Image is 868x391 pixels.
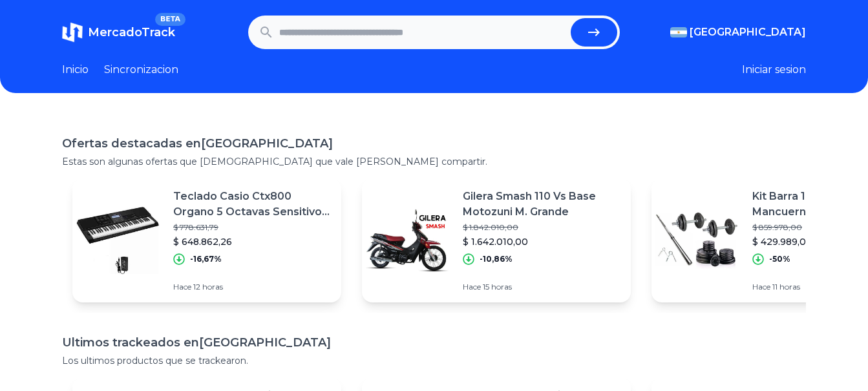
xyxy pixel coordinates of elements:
[463,282,620,292] p: Hace 15 horas
[62,22,83,43] img: MercadoTrack
[62,333,806,352] h1: Ultimos trackeados en [GEOGRAPHIC_DATA]
[62,155,806,168] p: Estas son algunas ofertas que [DEMOGRAPHIC_DATA] que vale [PERSON_NAME] compartir.
[173,282,331,292] p: Hace 12 horas
[155,13,185,26] span: BETA
[62,22,175,43] a: MercadoTrackBETA
[670,25,806,40] button: [GEOGRAPHIC_DATA]
[690,25,806,40] span: [GEOGRAPHIC_DATA]
[670,27,687,37] img: Argentina
[173,222,331,233] p: $ 778.631,79
[769,254,790,264] p: -50%
[173,189,331,220] p: Teclado Casio Ctx800 Organo 5 Octavas Sensitivo + Ritmos
[62,62,89,78] a: Inicio
[362,178,631,302] a: Featured imageGilera Smash 110 Vs Base Motozuni M. Grande$ 1.842.010,00$ 1.642.010,00-10,86%Hace ...
[190,254,222,264] p: -16,67%
[742,62,806,78] button: Iniciar sesion
[480,254,513,264] p: -10,86%
[62,354,806,367] p: Los ultimos productos que se trackearon.
[173,235,331,248] p: $ 648.862,26
[362,195,452,286] img: Featured image
[463,235,620,248] p: $ 1.642.010,00
[88,25,175,39] span: MercadoTrack
[463,222,620,233] p: $ 1.842.010,00
[62,134,806,153] h1: Ofertas destacadas en [GEOGRAPHIC_DATA]
[104,62,178,78] a: Sincronizacion
[72,178,341,302] a: Featured imageTeclado Casio Ctx800 Organo 5 Octavas Sensitivo + Ritmos$ 778.631,79$ 648.862,26-16...
[72,195,163,286] img: Featured image
[463,189,620,220] p: Gilera Smash 110 Vs Base Motozuni M. Grande
[651,195,742,286] img: Featured image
